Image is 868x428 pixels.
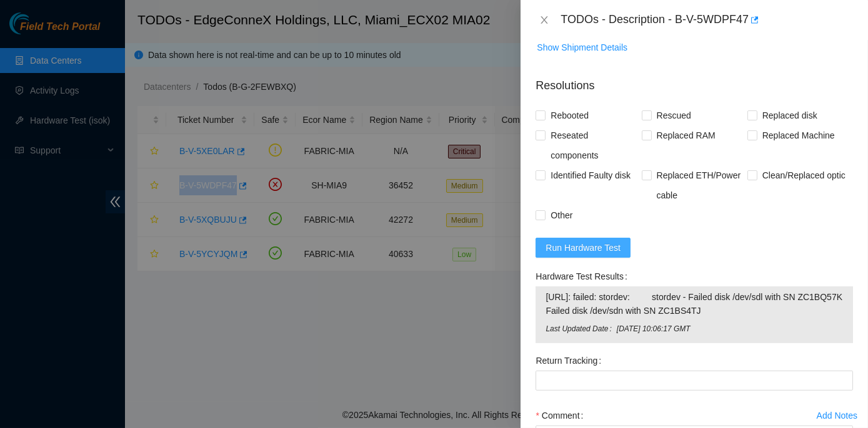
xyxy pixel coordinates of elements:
span: Replaced ETH/Power cable [652,165,747,205]
span: Replaced Machine [757,125,840,145]
span: [DATE] 10:06:17 GMT [617,323,843,335]
span: Show Shipment Details [537,41,627,54]
span: Replaced RAM [652,125,721,145]
span: Rescued [652,105,696,125]
span: [URL]: failed: stordev: stordev - Failed disk /dev/sdl with SN ZC1BQ57K Failed disk /dev/sdn with... [546,290,843,318]
button: Show Shipment Details [536,37,628,57]
label: Comment [536,406,588,426]
p: Resolutions [536,67,853,94]
span: Clean/Replaced optic [757,165,851,185]
button: Close [536,14,553,26]
label: Return Tracking [536,351,606,371]
span: Last Updated Date [546,323,616,335]
label: Hardware Test Results [536,266,632,286]
input: Return Tracking [536,371,853,391]
span: Identified Faulty disk [546,165,636,185]
button: Add Notes [816,406,858,426]
span: Replaced disk [757,105,822,125]
div: Add Notes [817,411,857,420]
span: close [539,15,549,25]
button: Run Hardware Test [536,238,631,258]
span: Rebooted [546,105,594,125]
span: Reseated components [546,125,641,165]
div: TODOs - Description - B-V-5WDPF47 [561,10,853,30]
span: Run Hardware Test [546,241,621,255]
span: Other [546,205,577,225]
